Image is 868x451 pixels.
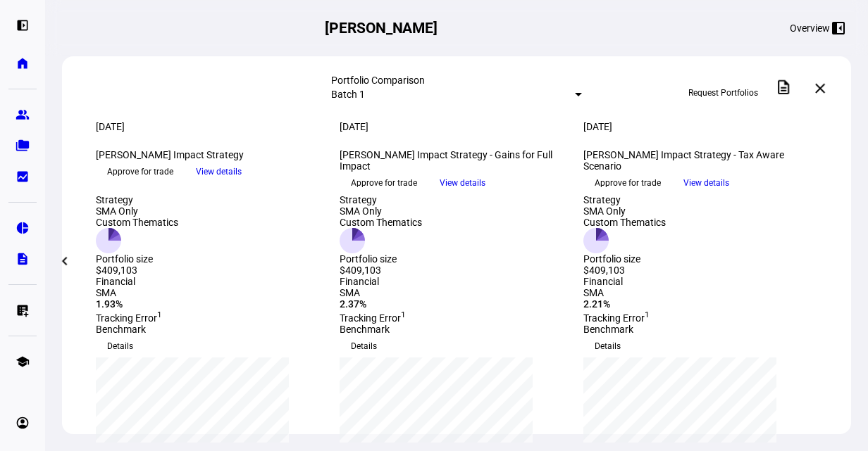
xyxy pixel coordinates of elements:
span: Details [595,335,621,357]
eth-mat-symbol: left_panel_open [15,18,30,32]
span: Tracking Error [96,312,162,324]
div: Strategy [96,194,178,205]
div: SMA Only [340,205,422,217]
eth-mat-symbol: pie_chart [15,221,30,235]
button: Details [340,335,388,357]
div: $409,103 [340,265,422,276]
div: Financial [583,276,810,287]
mat-icon: chevron_left [56,253,73,269]
div: [PERSON_NAME] Impact Strategy - Gains for Full Impact [340,149,566,172]
div: Portfolio size [583,253,666,265]
div: Financial [340,276,566,287]
span: Approve for trade [351,172,417,194]
a: View details [185,165,253,177]
div: Portfolio Comparison [331,75,583,86]
div: Custom Thematics [340,217,422,228]
sup: 1 [157,310,162,319]
div: SMA [583,287,810,298]
eth-mat-symbol: home [15,56,30,70]
sup: 1 [645,310,650,319]
eth-mat-symbol: folder_copy [15,139,30,153]
div: Custom Thematics [583,217,666,228]
mat-icon: left_panel_close [830,20,847,37]
eth-mat-symbol: school [15,355,30,369]
a: bid_landscape [8,163,37,191]
sup: 1 [401,310,406,319]
span: Approve for trade [107,160,173,183]
div: $409,103 [96,265,178,276]
span: Approve for trade [595,172,661,194]
div: $409,103 [583,265,666,276]
a: group [8,101,37,129]
a: pie_chart [8,214,37,242]
div: 2.37% [340,298,566,310]
div: [DATE] [340,121,566,132]
mat-icon: description [775,79,792,96]
div: [DATE] [96,121,323,132]
a: home [8,49,37,77]
div: Strategy [340,194,422,205]
eth-mat-symbol: list_alt_add [15,303,30,317]
div: Strategy [583,194,666,205]
button: Details [583,335,632,357]
div: Financial [96,276,323,287]
div: SMA Only [583,205,666,217]
div: [PERSON_NAME] Impact Strategy [96,149,323,160]
eth-mat-symbol: account_circle [15,416,30,430]
eth-mat-symbol: description [15,252,30,266]
span: Details [107,335,133,357]
div: SMA Only [96,205,178,217]
span: View details [683,172,729,193]
div: SMA [340,287,566,298]
button: Approve for trade [583,172,672,194]
mat-icon: close [812,80,829,97]
a: View details [428,177,497,188]
mat-select-trigger: Batch 1 [331,89,365,100]
div: SMA [96,287,323,298]
span: Details [351,335,377,357]
div: Benchmark [96,324,323,335]
span: View details [196,161,242,182]
div: 1.93% [96,298,323,310]
div: [PERSON_NAME] Impact Strategy - Tax Aware Scenario [583,149,810,172]
div: Benchmark [340,324,566,335]
button: Request Portfolios [677,82,769,104]
div: 2.21% [583,298,810,310]
button: View details [185,161,253,182]
div: Benchmark [583,324,810,335]
a: description [8,245,37,273]
h2: [PERSON_NAME] [325,20,438,37]
div: Portfolio size [340,253,422,265]
div: [DATE] [583,121,810,132]
span: Tracking Error [340,312,406,324]
span: Request Portfolios [688,82,758,104]
button: Overview [779,17,857,39]
span: Tracking Error [583,312,650,324]
button: Approve for trade [96,160,185,183]
button: View details [428,172,497,193]
div: Overview [790,23,830,34]
div: Portfolio size [96,253,178,265]
div: Custom Thematics [96,217,178,228]
button: View details [672,172,740,193]
button: Approve for trade [340,172,428,194]
span: View details [440,172,485,193]
a: View details [672,177,740,188]
button: Details [96,335,144,357]
eth-mat-symbol: group [15,108,30,122]
a: folder_copy [8,132,37,160]
eth-mat-symbol: bid_landscape [15,170,30,184]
